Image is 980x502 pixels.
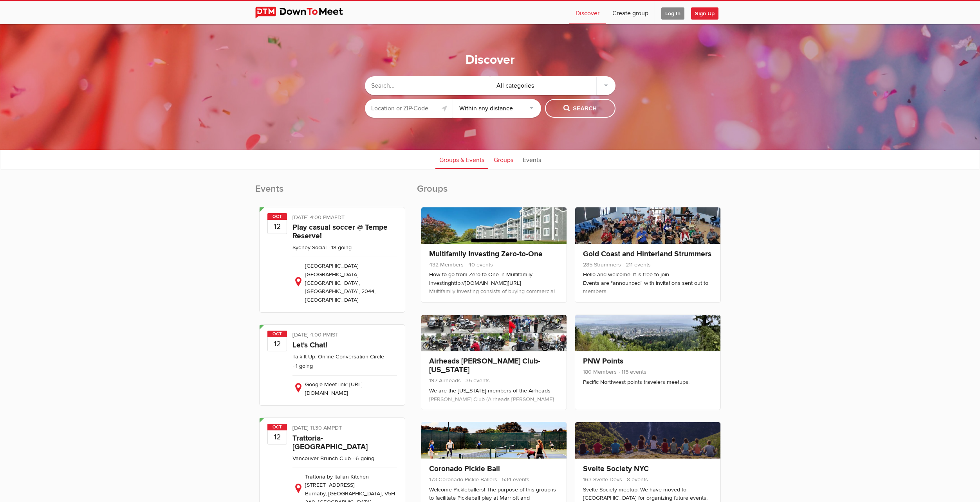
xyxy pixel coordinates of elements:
[583,476,622,483] span: 163 Svelte Devs
[292,455,351,462] a: Vancouver Brunch Club
[624,476,648,483] span: 8 events
[618,369,646,375] span: 115 events
[429,249,543,259] a: Multifamily Investing Zero-to-One
[292,434,368,452] a: Trattoria-[GEOGRAPHIC_DATA]
[583,378,713,387] div: Pacific Northwest points travelers meetups.
[292,340,327,350] a: Let's Chat!
[583,249,711,259] a: Gold Coast and Hinterland Strummers
[268,337,287,351] b: 12
[332,425,342,431] span: America/Vancouver
[583,261,621,268] span: 285 Strummers
[583,356,623,366] a: PNW Points
[365,99,453,118] input: Location or ZIP-Code
[268,220,287,234] b: 12
[429,261,464,268] span: 432 Members
[267,424,287,430] span: Oct
[465,261,493,268] span: 40 events
[331,214,345,221] span: Australia/Sydney
[292,213,397,223] div: [DATE] 4:00 PM
[429,377,461,384] span: 197 Airheads
[462,377,490,384] span: 35 events
[583,369,617,375] span: 180 Members
[255,183,409,203] h2: Events
[305,263,375,303] span: [GEOGRAPHIC_DATA] [GEOGRAPHIC_DATA] [GEOGRAPHIC_DATA], [GEOGRAPHIC_DATA], 2044, [GEOGRAPHIC_DATA]
[255,7,355,18] img: DownToMeet
[429,476,497,483] span: 173 Coronado Pickle Ballers
[292,244,327,251] a: Sydney Social
[292,424,397,434] div: [DATE] 11:30 AM
[691,7,718,20] span: Sign Up
[490,76,615,95] div: All categories
[545,99,615,118] button: Search
[267,331,287,337] span: Oct
[569,1,606,24] a: Discover
[661,7,684,20] span: Log In
[331,331,338,338] span: Asia/Calcutta
[292,363,313,369] li: 1 going
[623,261,651,268] span: 211 events
[466,52,515,68] h1: Discover
[267,213,287,220] span: Oct
[429,356,540,374] a: Airheads [PERSON_NAME] Club-[US_STATE]
[490,149,517,169] a: Groups
[429,464,500,473] a: Coronado Pickle Ball
[292,223,388,241] a: Play casual soccer @ Tempe Reserve!
[691,1,725,24] a: Sign Up
[606,1,655,24] a: Create group
[352,455,374,462] li: 6 going
[563,104,597,113] span: Search
[268,430,287,444] b: 12
[583,270,713,439] div: Hello and welcome. It is free to join. Events are "announced" with invitations sent out to member...
[365,76,490,95] input: Search...
[417,183,725,203] h2: Groups
[305,381,363,396] span: Google Meet link: [URL][DOMAIN_NAME]
[292,353,384,360] a: Talk It Up: Online Conversation Circle
[328,244,352,251] li: 18 going
[655,1,691,24] a: Log In
[583,464,649,473] a: Svelte Society NYC
[292,331,397,341] div: [DATE] 4:00 PM
[435,149,488,169] a: Groups & Events
[499,476,529,483] span: 534 events
[519,149,545,169] a: Events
